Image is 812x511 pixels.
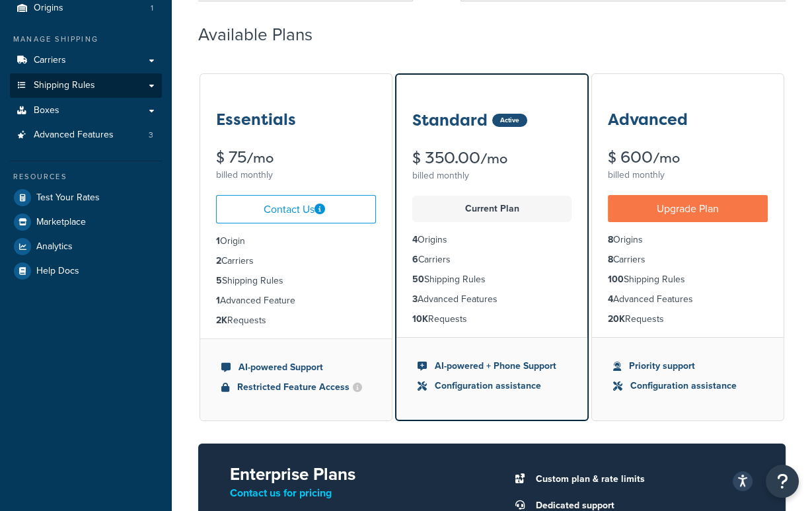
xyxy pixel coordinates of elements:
[608,253,768,267] li: Carriers
[412,292,418,306] strong: 3
[529,470,755,489] li: Custom plan & rate limits
[10,73,162,98] a: Shipping Rules
[420,200,564,218] p: Current Plan
[216,294,376,308] li: Advanced Feature
[608,166,768,184] div: billed monthly
[608,195,768,222] a: Upgrade Plan
[418,359,567,373] li: AI-powered + Phone Support
[608,272,624,286] strong: 100
[36,192,100,204] span: Test Your Rates
[412,253,572,267] li: Carriers
[10,210,162,234] a: Marketplace
[216,111,296,128] h3: Essentials
[608,111,688,128] h3: Advanced
[216,195,376,223] a: Contact Us
[10,186,162,210] a: Test Your Rates
[151,3,153,14] span: 1
[230,484,471,502] p: Contact us for pricing
[216,254,221,268] strong: 2
[34,105,59,116] span: Boxes
[613,359,762,373] li: Priority support
[412,312,428,326] strong: 10K
[412,150,572,167] div: $ 350.00
[608,272,768,287] li: Shipping Rules
[412,272,572,287] li: Shipping Rules
[10,34,162,45] div: Manage Shipping
[412,233,572,247] li: Origins
[608,312,768,327] li: Requests
[418,379,567,393] li: Configuration assistance
[221,360,371,375] li: AI-powered Support
[216,274,376,288] li: Shipping Rules
[10,123,162,147] a: Advanced Features 3
[766,465,799,498] button: Open Resource Center
[412,167,572,185] div: billed monthly
[608,149,768,166] div: $ 600
[608,312,625,326] strong: 20K
[10,235,162,258] a: Analytics
[34,80,95,91] span: Shipping Rules
[608,233,613,247] strong: 8
[412,112,488,129] h3: Standard
[34,130,114,141] span: Advanced Features
[34,3,63,14] span: Origins
[412,233,418,247] strong: 4
[230,465,471,484] h2: Enterprise Plans
[608,292,613,306] strong: 4
[34,55,66,66] span: Carriers
[608,292,768,307] li: Advanced Features
[480,149,507,168] small: /mo
[198,25,332,44] h2: Available Plans
[10,48,162,73] a: Carriers
[613,379,762,393] li: Configuration assistance
[10,98,162,123] a: Boxes
[412,292,572,307] li: Advanced Features
[36,266,79,277] span: Help Docs
[216,294,220,307] strong: 1
[216,313,227,327] strong: 2K
[412,272,424,286] strong: 50
[36,241,73,253] span: Analytics
[10,123,162,147] li: Advanced Features
[221,380,371,395] li: Restricted Feature Access
[412,253,418,266] strong: 6
[653,149,680,167] small: /mo
[216,234,376,249] li: Origin
[216,313,376,328] li: Requests
[216,166,376,184] div: billed monthly
[216,274,222,288] strong: 5
[216,149,376,166] div: $ 75
[608,233,768,247] li: Origins
[492,114,527,127] div: Active
[246,149,274,167] small: /mo
[149,130,153,141] span: 3
[216,234,220,248] strong: 1
[216,254,376,268] li: Carriers
[36,217,86,228] span: Marketplace
[10,259,162,283] a: Help Docs
[412,312,572,327] li: Requests
[608,253,613,266] strong: 8
[10,171,162,182] div: Resources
